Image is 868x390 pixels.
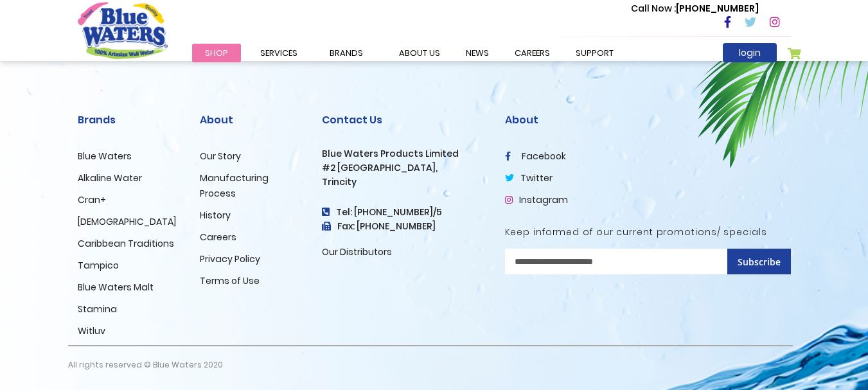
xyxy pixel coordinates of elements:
a: about us [386,44,453,62]
a: store logo [78,2,168,58]
h4: Tel: [PHONE_NUMBER]/5 [322,207,486,218]
span: Subscribe [738,256,781,268]
h3: Fax: [PHONE_NUMBER] [322,221,486,232]
a: Cran+ [78,193,106,206]
a: Tampico [78,259,119,272]
h2: About [200,114,303,126]
a: Manufacturing Process [200,172,269,200]
a: Blue Waters Malt [78,281,154,294]
span: Shop [205,47,228,59]
a: Terms of Use [200,274,260,287]
h5: Keep informed of our current promotions/ specials [505,227,791,238]
h2: Brands [78,114,181,126]
a: Privacy Policy [200,253,260,265]
a: support [563,44,626,62]
a: Caribbean Traditions [78,237,174,250]
span: Brands [330,47,363,59]
h3: #2 [GEOGRAPHIC_DATA], [322,163,486,173]
a: History [200,209,231,222]
a: Our Distributors [322,245,392,258]
span: Services [260,47,297,59]
a: twitter [505,172,553,184]
a: facebook [505,150,566,163]
a: Careers [200,231,236,244]
span: Call Now : [631,2,676,15]
a: careers [502,44,563,62]
a: News [453,44,502,62]
a: login [723,43,777,62]
h2: Contact Us [322,114,486,126]
h2: About [505,114,791,126]
h3: Blue Waters Products Limited [322,148,486,159]
a: [DEMOGRAPHIC_DATA] [78,215,176,228]
a: Blue Waters [78,150,132,163]
a: Our Story [200,150,241,163]
a: Alkaline Water [78,172,142,184]
p: All rights reserved © Blue Waters 2020 [68,346,223,384]
a: Witluv [78,324,105,337]
p: [PHONE_NUMBER] [631,2,759,15]
button: Subscribe [727,249,791,274]
a: Stamina [78,303,117,315]
h3: Trincity [322,177,486,188]
a: Instagram [505,193,568,206]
